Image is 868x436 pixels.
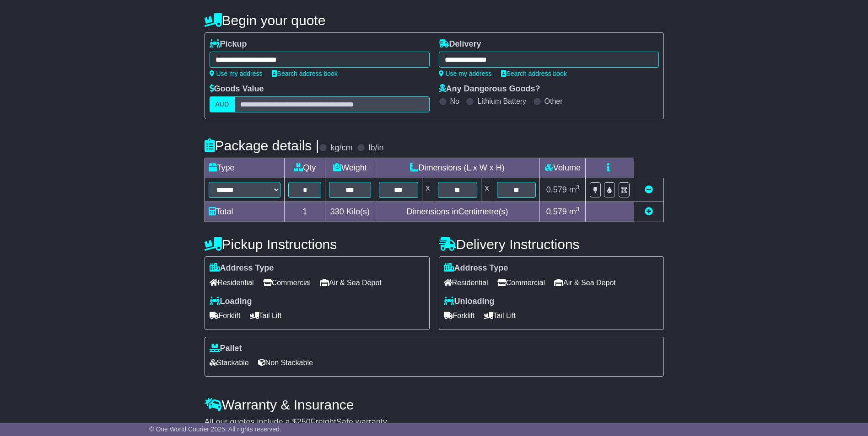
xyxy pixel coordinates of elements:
label: Loading [210,297,252,307]
label: kg/cm [330,143,352,153]
span: Forklift [444,308,475,323]
span: Residential [210,276,254,290]
td: 1 [285,202,325,222]
label: Delivery [439,39,481,49]
label: Address Type [444,263,508,273]
td: Kilo(s) [325,202,375,222]
a: Search address book [501,70,567,77]
span: m [569,207,580,216]
span: Residential [444,276,488,290]
a: Search address book [272,70,338,77]
td: Type [205,158,285,178]
h4: Package details | [205,138,319,153]
label: Any Dangerous Goods? [439,84,540,94]
a: Use my address [439,70,492,77]
label: AUD [210,96,235,112]
td: Total [205,202,285,222]
h4: Pickup Instructions [205,237,430,252]
label: Pallet [210,344,242,354]
span: Commercial [263,276,311,290]
label: Pickup [210,39,247,49]
span: Stackable [210,356,249,370]
span: 250 [297,417,311,426]
td: Volume [540,158,586,178]
label: No [450,97,459,106]
td: Weight [325,158,375,178]
a: Add new item [645,207,653,216]
h4: Begin your quote [205,13,664,28]
td: x [481,178,493,202]
td: x [422,178,434,202]
sup: 3 [576,184,580,191]
h4: Warranty & Insurance [205,397,664,412]
span: Air & Sea Depot [554,276,616,290]
a: Remove this item [645,185,653,194]
sup: 3 [576,206,580,213]
label: Unloading [444,297,495,307]
td: Dimensions in Centimetre(s) [375,202,540,222]
span: Air & Sea Depot [320,276,382,290]
td: Qty [285,158,325,178]
label: Lithium Battery [477,97,526,106]
td: Dimensions (L x W x H) [375,158,540,178]
a: Use my address [210,70,263,77]
span: 0.579 [546,185,567,194]
label: Address Type [210,263,274,273]
span: Non Stackable [258,356,313,370]
label: Goods Value [210,84,264,94]
span: © One World Courier 2025. All rights reserved. [149,425,281,433]
span: Forklift [210,308,241,323]
div: All our quotes include a $ FreightSafe warranty. [205,417,664,427]
span: Tail Lift [250,308,282,323]
span: m [569,185,580,194]
label: Other [545,97,563,106]
h4: Delivery Instructions [439,237,664,252]
span: 0.579 [546,207,567,216]
span: Tail Lift [484,308,516,323]
label: lb/in [368,143,383,153]
span: Commercial [497,276,545,290]
span: 330 [330,207,344,216]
